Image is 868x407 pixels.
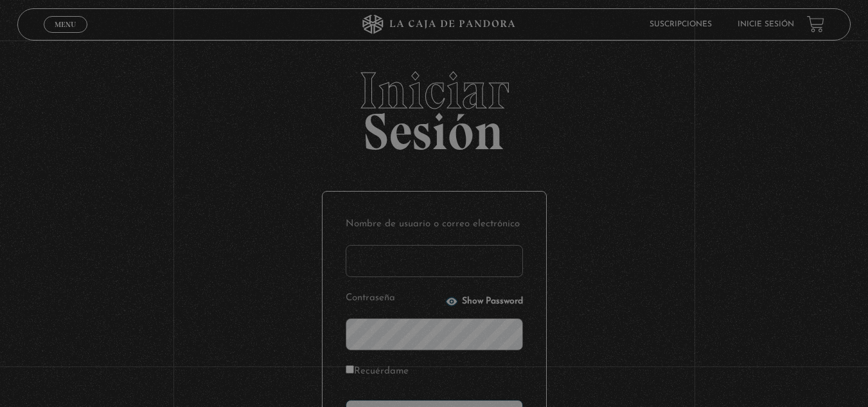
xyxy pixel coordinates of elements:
[346,362,409,382] label: Recuérdame
[445,295,523,308] button: Show Password
[17,65,851,116] span: Iniciar
[807,15,824,33] a: View your shopping cart
[738,21,794,28] a: Inicie sesión
[346,289,441,309] label: Contraseña
[650,21,712,28] a: Suscripciones
[55,21,76,28] span: Menu
[50,31,80,40] span: Cerrar
[346,365,354,374] input: Recuérdame
[462,297,523,306] span: Show Password
[17,65,851,147] h2: Sesión
[346,215,523,235] label: Nombre de usuario o correo electrónico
